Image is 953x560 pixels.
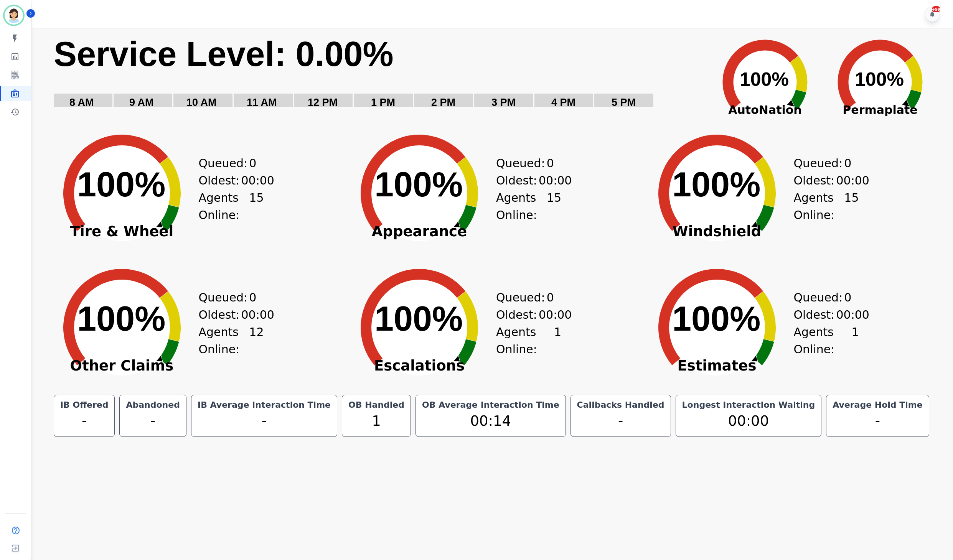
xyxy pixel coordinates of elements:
[247,97,277,108] text: 11 AM
[343,362,496,370] span: Escalations
[539,172,572,189] span: 00:00
[45,362,199,370] span: Other Claims
[836,172,869,189] span: 00:00
[640,362,794,370] span: Estimates
[199,323,264,358] div: Agents Online:
[371,97,395,108] text: 1 PM
[491,97,516,108] text: 3 PM
[241,172,274,189] span: 00:00
[794,289,851,306] div: Queued:
[59,400,110,410] div: IB Offered
[575,410,666,432] div: -
[547,155,554,172] span: 0
[496,323,561,358] div: Agents Online:
[199,306,256,323] div: Oldest:
[740,69,789,90] text: 100%
[681,400,817,410] div: Longest Interaction Waiting
[844,289,851,306] span: 0
[547,289,554,306] span: 0
[199,172,256,189] div: Oldest:
[496,306,554,323] div: Oldest:
[551,97,575,108] text: 4 PM
[199,155,256,172] div: Queued:
[681,410,817,432] div: 00:00
[59,410,110,432] div: -
[54,35,394,73] text: Service Level: 0.00%
[5,6,23,25] img: Bordered avatar
[496,289,554,306] div: Queued:
[420,410,561,432] div: 00:14
[794,306,851,323] div: Oldest:
[554,323,561,358] span: 1
[851,323,859,358] span: 1
[249,189,264,224] span: 15
[831,400,924,410] div: Average Hold Time
[640,228,794,236] span: Windshield
[932,6,940,12] div: +99
[844,155,851,172] span: 0
[672,165,760,204] text: 100%
[186,97,217,108] text: 10 AM
[794,189,859,224] div: Agents Online:
[794,172,851,189] div: Oldest:
[496,189,561,224] div: Agents Online:
[241,306,274,323] span: 00:00
[249,155,256,172] span: 0
[794,323,859,358] div: Agents Online:
[196,410,332,432] div: -
[249,323,264,358] span: 12
[823,101,938,119] span: Permaplate
[539,306,572,323] span: 00:00
[374,300,463,338] text: 100%
[431,97,455,108] text: 2 PM
[45,228,199,236] span: Tire & Wheel
[249,289,256,306] span: 0
[124,400,181,410] div: Abandoned
[831,410,924,432] div: -
[794,155,851,172] div: Queued:
[836,306,869,323] span: 00:00
[77,300,165,338] text: 100%
[496,172,554,189] div: Oldest:
[707,101,823,119] span: AutoNation
[199,189,264,224] div: Agents Online:
[547,189,561,224] span: 15
[855,69,904,90] text: 100%
[844,189,859,224] span: 15
[199,289,256,306] div: Queued:
[672,300,760,338] text: 100%
[196,400,332,410] div: IB Average Interaction Time
[69,97,94,108] text: 8 AM
[347,400,406,410] div: OB Handled
[124,410,181,432] div: -
[420,400,561,410] div: OB Average Interaction Time
[343,228,496,236] span: Appearance
[77,165,165,204] text: 100%
[575,400,666,410] div: Callbacks Handled
[496,155,554,172] div: Queued:
[129,97,154,108] text: 9 AM
[347,410,406,432] div: 1
[374,165,463,204] text: 100%
[612,97,636,108] text: 5 PM
[53,33,703,120] svg: Service Level: 0%
[308,97,338,108] text: 12 PM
